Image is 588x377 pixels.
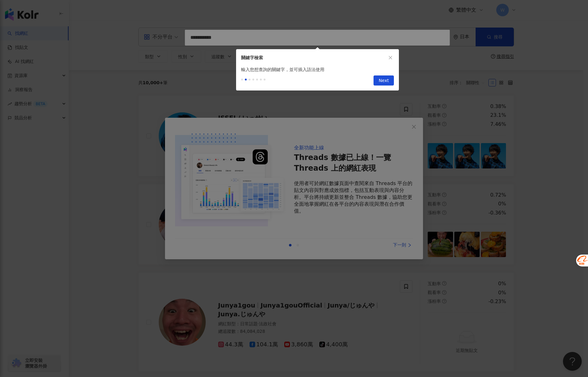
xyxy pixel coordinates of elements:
[379,76,389,86] span: Next
[241,54,387,61] div: 關鍵字檢索
[387,54,394,61] button: close
[374,75,394,85] button: Next
[236,66,399,73] div: 輸入您想查詢的關鍵字，並可插入語法使用
[388,55,393,60] span: close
